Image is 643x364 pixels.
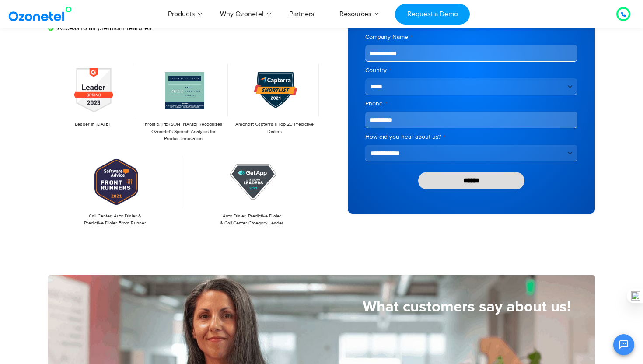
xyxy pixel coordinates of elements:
[365,99,577,108] label: Phone
[365,133,577,141] label: How did you hear about us?
[365,66,577,75] label: Country
[365,33,577,42] label: Company Name
[52,121,132,128] p: Leader in [DATE]
[52,213,178,227] p: Call Center, Auto Dialer & Predictive Dialer Front Runner
[613,334,634,355] button: Open chat
[395,4,470,24] a: Request a Demo
[48,299,571,315] h5: What customers say about us!
[189,213,315,227] p: Auto Dialer, Predictive Dialer & Call Center Category Leader
[631,291,640,301] img: one_i.png
[143,121,223,143] p: Frost & [PERSON_NAME] Recognizes Ozonetel's Speech Analytics for Product Innovation
[235,121,315,135] p: Amongst Capterra’s Top 20 Predictive Dialers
